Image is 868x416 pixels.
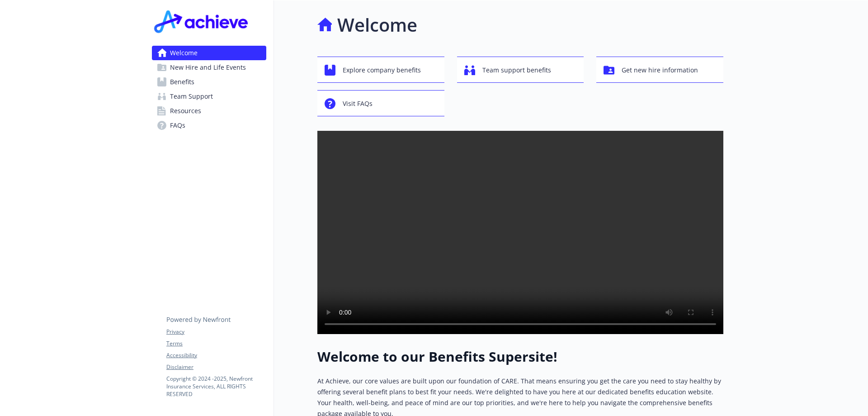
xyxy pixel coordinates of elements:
span: Resources [170,104,201,118]
span: Welcome [170,46,198,60]
a: Benefits [152,75,266,89]
a: New Hire and Life Events [152,60,266,75]
span: Team support benefits [482,62,551,79]
h1: Welcome to our Benefits Supersite! [317,349,723,365]
button: Team support benefits [457,57,584,83]
span: FAQs [170,118,185,133]
h1: Welcome [337,11,417,38]
p: Copyright © 2024 - 2025 , Newfront Insurance Services, ALL RIGHTS RESERVED [166,375,266,398]
a: Resources [152,104,266,118]
a: Privacy [166,328,266,336]
a: Welcome [152,46,266,60]
a: Terms [166,339,266,348]
a: Disclaimer [166,363,266,371]
span: Team Support [170,89,213,104]
span: Visit FAQs [343,95,373,112]
span: Get new hire information [622,62,698,79]
a: Team Support [152,89,266,104]
span: Explore company benefits [343,62,421,79]
span: New Hire and Life Events [170,60,246,75]
button: Visit FAQs [317,90,444,116]
button: Explore company benefits [317,57,444,83]
button: Get new hire information [596,57,723,83]
a: FAQs [152,118,266,133]
span: Benefits [170,75,194,89]
a: Accessibility [166,351,266,359]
